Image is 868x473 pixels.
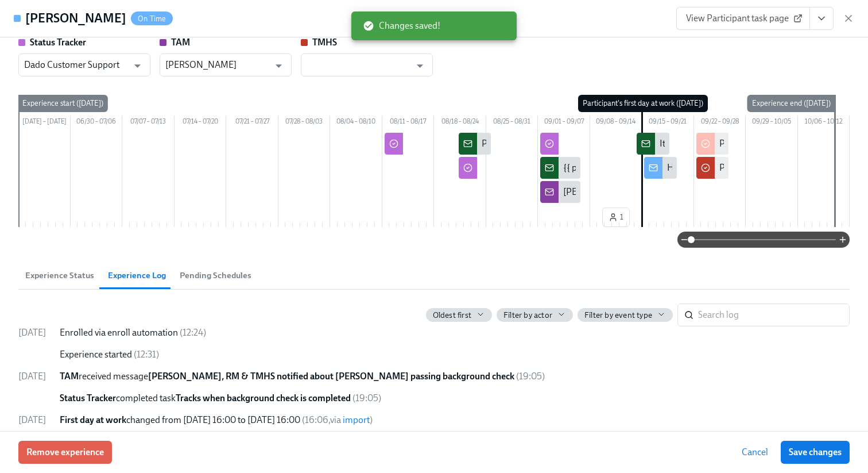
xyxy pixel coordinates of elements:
div: 07/21 – 07/27 [226,116,278,130]
strong: First day at work [60,414,126,425]
div: 06/30 – 07/06 [71,116,123,130]
strong: Status Tracker [60,393,116,403]
div: 08/18 – 08/24 [434,116,486,130]
div: Experience started [60,348,850,361]
button: Open [129,57,146,75]
span: received message [60,371,514,382]
span: [DATE] [18,327,46,338]
span: ( 19:05 ) [516,371,545,382]
span: Experience Status [25,269,94,282]
div: Happy first day! [667,161,728,174]
span: Cancel [742,447,768,458]
span: Filter by actor [503,310,552,321]
strong: TAM [60,371,79,382]
div: Preparing for {{ participant.fullName }}'s start ({{ participant.startDate | MM/DD/YYYY }}) [482,137,828,150]
span: Save changes [789,447,842,458]
span: [DATE] [18,414,46,425]
span: Oldest first [433,310,471,321]
span: ( 12:24 ) [180,327,206,338]
span: completed task [60,393,351,403]
span: On Time [131,14,173,23]
strong: Tracks when background check is completed [176,393,351,403]
button: Filter by actor [497,308,573,322]
span: 1 [609,211,623,223]
div: 10/06 – 10/12 [798,116,850,130]
h4: [PERSON_NAME] [25,10,126,27]
strong: TAM [171,37,190,48]
strong: [PERSON_NAME], RM & TMHS notified about [PERSON_NAME] passing background check [148,371,514,382]
span: ( 16:06 , ) [302,414,373,425]
div: 09/22 – 09/28 [694,116,746,130]
div: 07/07 – 07/13 [122,116,175,130]
div: Participant's first day at work ([DATE]) [578,95,708,112]
div: 09/29 – 10/05 [746,116,798,130]
button: Remove experience [18,441,112,464]
span: via [330,414,370,425]
span: Experience Log [108,269,166,282]
div: 08/11 – 08/17 [382,116,435,130]
span: View Participant task page [686,13,800,24]
a: import [343,414,370,425]
div: It's {{ participant.fullName }}'s first day [DATE] [660,137,840,150]
button: Oldest first [426,308,492,322]
div: 09/08 – 09/14 [590,116,642,130]
button: Save changes [781,441,850,464]
span: Remove experience [26,447,104,458]
div: 09/15 – 09/21 [642,116,694,130]
button: Cancel [734,441,776,464]
span: ( 12:31 ) [134,349,159,360]
div: 07/14 – 07/20 [175,116,227,130]
span: Changes saved! [363,20,440,32]
button: 1 [602,207,630,227]
span: Pending Schedules [180,269,251,282]
strong: Status Tracker [30,37,86,48]
strong: TMHS [312,37,337,48]
button: Filter by event type [578,308,673,322]
div: Experience start ([DATE]) [18,95,108,112]
span: Filter by event type [584,310,652,321]
div: Experience end ([DATE]) [747,95,835,112]
button: Open [270,57,288,75]
input: Search log [698,303,850,326]
button: Open [411,57,429,75]
span: ( 19:05 ) [352,393,381,403]
a: View Participant task page [676,7,810,30]
div: 08/04 – 08/10 [330,116,382,130]
div: Enrolled via enroll automation [60,326,850,339]
div: 09/01 – 09/07 [538,116,590,130]
button: View task page [809,7,834,30]
div: 07/28 – 08/03 [278,116,331,130]
span: changed from [DATE] 16:00 to [DATE] 16:00 [60,414,300,425]
span: [DATE] [18,371,46,382]
div: 08/25 – 08/31 [486,116,538,130]
div: [DATE] – [DATE] [18,116,71,130]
